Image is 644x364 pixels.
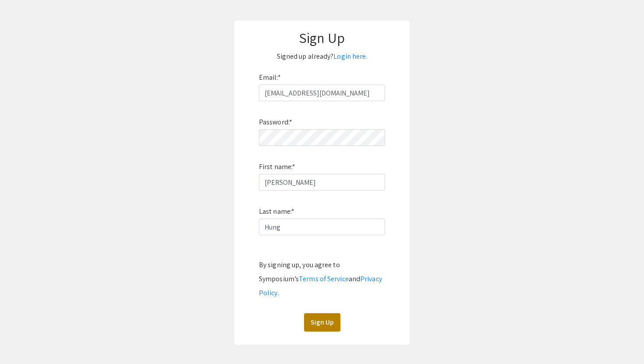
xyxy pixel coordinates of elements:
label: Email: [259,71,281,85]
iframe: Chat [7,325,37,357]
div: By signing up, you agree to Symposium’s and . [259,258,385,300]
a: Terms of Service [299,274,349,283]
label: Password: [259,115,292,129]
h1: Sign Up [243,29,401,46]
label: Last name: [259,205,294,219]
label: First name: [259,160,295,174]
a: Login here. [333,52,367,61]
a: Privacy Policy [259,274,382,297]
button: Sign Up [304,313,340,332]
p: Signed up already? [243,49,401,64]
